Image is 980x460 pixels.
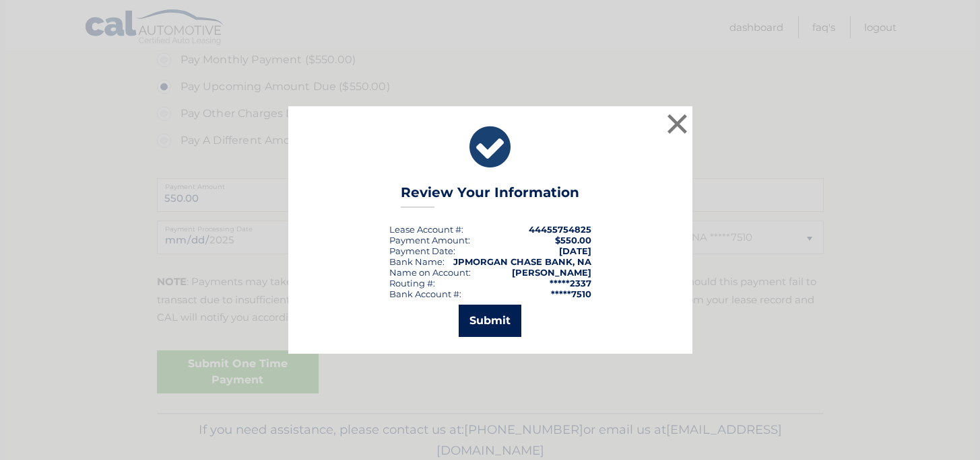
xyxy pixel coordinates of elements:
[664,110,691,137] button: ×
[389,278,435,289] div: Routing #:
[401,184,579,208] h3: Review Your Information
[389,235,470,245] div: Payment Amount:
[389,245,455,256] div: :
[529,224,591,235] strong: 44455754825
[389,245,453,256] span: Payment Date
[512,267,591,278] strong: [PERSON_NAME]
[555,235,591,245] span: $550.00
[389,289,461,299] div: Bank Account #:
[389,267,471,278] div: Name on Account:
[389,224,463,235] div: Lease Account #:
[459,305,521,337] button: Submit
[559,245,591,256] span: [DATE]
[389,256,445,267] div: Bank Name:
[453,256,591,267] strong: JPMORGAN CHASE BANK, NA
